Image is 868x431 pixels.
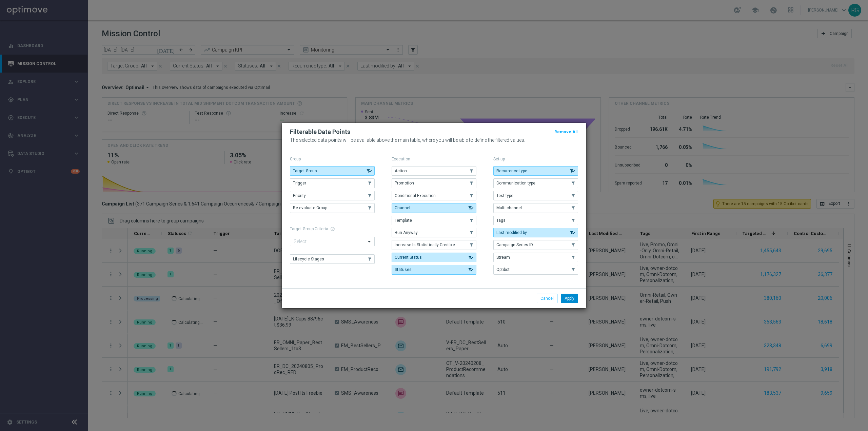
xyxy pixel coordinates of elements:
button: Target Group [290,166,375,176]
span: Promotion [395,181,414,185]
span: Communication type [496,181,535,185]
button: Priority [290,191,375,200]
button: Multi-channel [493,203,578,213]
button: Statuses [392,265,476,274]
span: Lifecycle Stages [293,257,324,261]
button: Test type [493,191,578,200]
button: Recurrence type [493,166,578,176]
p: Set-up [493,156,578,162]
span: Template [395,218,412,223]
p: Execution [392,156,476,162]
span: Campaign Series ID [496,242,533,247]
span: Conditional Execution [395,193,436,198]
span: Optibot [496,267,510,272]
h1: Target Group Criteria [290,227,375,231]
button: Conditional Execution [392,191,476,200]
button: Stream [493,253,578,262]
button: Promotion [392,178,476,188]
span: Re-evaluate Group [293,205,327,210]
button: Apply [561,294,578,303]
span: Run Anyway [395,230,418,235]
span: Priority [293,193,306,198]
button: Tags [493,216,578,225]
button: Action [392,166,476,176]
p: The selected data points will be available above the main table, where you will be able to define... [290,137,578,143]
span: Action [395,169,407,173]
button: Template [392,216,476,225]
button: Campaign Series ID [493,240,578,250]
span: Tags [496,218,506,223]
button: Increase Is Statistically Credible [392,240,476,250]
button: Current Status [392,253,476,262]
button: Remove All [554,128,578,136]
span: Increase Is Statistically Credible [395,242,455,247]
span: Current Status [395,255,422,260]
span: Last modified by [496,230,527,235]
span: help_outline [330,227,335,231]
button: Cancel [537,294,557,303]
span: Stream [496,255,510,260]
p: Group [290,156,375,162]
button: Communication type [493,178,578,188]
span: Trigger [293,181,306,185]
span: Recurrence type [496,169,527,173]
span: Test type [496,193,513,198]
span: Statuses [395,267,412,272]
button: Re-evaluate Group [290,203,375,213]
button: Channel [392,203,476,213]
button: Lifecycle Stages [290,254,375,264]
button: Optibot [493,265,578,274]
span: Multi-channel [496,205,522,210]
h2: Filterable Data Points [290,128,350,136]
button: Trigger [290,178,375,188]
button: Last modified by [493,228,578,237]
span: Target Group [293,169,317,173]
button: Run Anyway [392,228,476,237]
span: Channel [395,205,410,210]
